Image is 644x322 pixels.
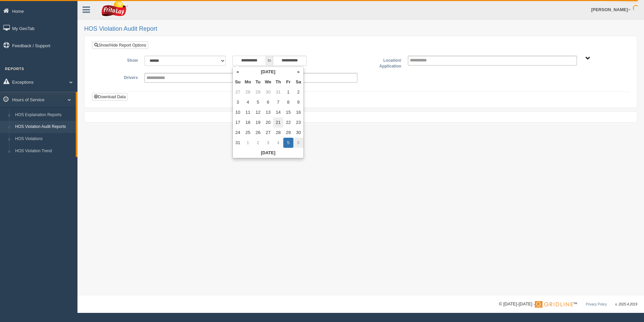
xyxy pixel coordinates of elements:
[273,107,283,117] td: 14
[12,109,76,121] a: HOS Explanation Reports
[243,97,253,107] td: 4
[243,77,253,87] th: Mo
[283,138,293,148] td: 5
[97,73,141,81] label: Drivers
[266,56,273,66] span: to
[293,67,303,77] th: »
[283,77,293,87] th: Fr
[92,93,128,101] button: Download Data
[243,87,253,97] td: 28
[283,87,293,97] td: 1
[283,117,293,128] td: 22
[263,107,273,117] td: 13
[253,97,263,107] td: 5
[293,128,303,138] td: 30
[253,128,263,138] td: 26
[233,138,243,148] td: 31
[293,138,303,148] td: 6
[263,77,273,87] th: We
[263,87,273,97] td: 30
[293,87,303,97] td: 2
[293,117,303,128] td: 23
[263,97,273,107] td: 6
[12,133,76,145] a: HOS Violations
[253,77,263,87] th: Tu
[253,117,263,128] td: 19
[263,138,273,148] td: 3
[615,302,637,306] span: v. 2025.4.2019
[263,128,273,138] td: 27
[273,97,283,107] td: 7
[273,77,283,87] th: Th
[586,302,607,306] a: Privacy Policy
[12,121,76,133] a: HOS Violation Audit Reports
[92,42,148,49] a: Show/Hide Report Options
[233,148,303,158] th: [DATE]
[84,26,637,32] h2: HOS Violation Audit Report
[273,138,283,148] td: 4
[253,107,263,117] td: 12
[273,117,283,128] td: 21
[243,107,253,117] td: 11
[243,138,253,148] td: 1
[233,97,243,107] td: 3
[293,97,303,107] td: 9
[361,56,405,70] label: Location/ Application
[12,145,76,157] a: HOS Violation Trend
[97,56,141,64] label: Show
[499,301,637,308] div: © [DATE]-[DATE] - ™
[243,67,293,77] th: [DATE]
[253,138,263,148] td: 2
[243,117,253,128] td: 18
[293,77,303,87] th: Sa
[273,128,283,138] td: 28
[283,97,293,107] td: 8
[233,128,243,138] td: 24
[233,107,243,117] td: 10
[283,107,293,117] td: 15
[535,301,573,308] img: Gridline
[253,87,263,97] td: 29
[263,117,273,128] td: 20
[233,77,243,87] th: Su
[233,117,243,128] td: 17
[273,87,283,97] td: 31
[233,67,243,77] th: «
[233,87,243,97] td: 27
[293,107,303,117] td: 16
[243,128,253,138] td: 25
[283,128,293,138] td: 29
